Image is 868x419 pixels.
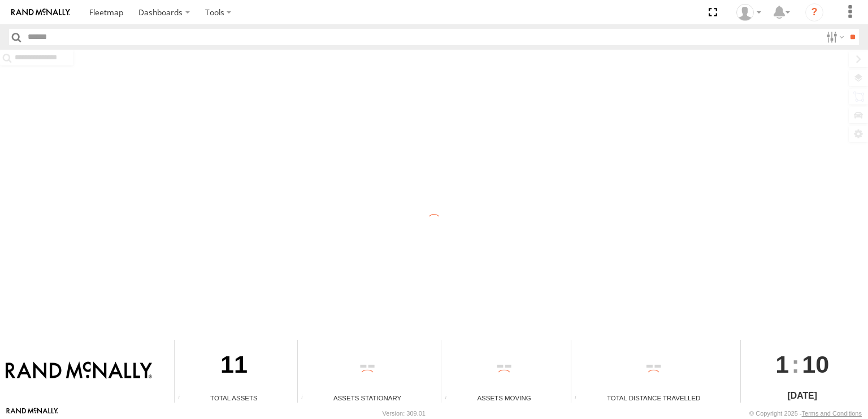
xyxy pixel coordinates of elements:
div: [DATE] [741,389,864,403]
span: 1 [775,340,789,389]
span: 10 [802,340,829,389]
div: Total number of Enabled Assets [175,394,192,403]
a: Terms and Conditions [802,410,862,417]
a: Visit our Website [6,408,58,419]
div: Assets Stationary [298,393,437,403]
div: Valeo Dash [732,4,765,21]
img: Rand McNally [6,361,152,381]
label: Search Filter Options [822,29,846,45]
div: Assets Moving [441,393,566,403]
div: © Copyright 2025 - [749,410,862,417]
img: rand-logo.svg [11,8,70,16]
div: Total Distance Travelled [571,393,736,403]
div: Version: 309.01 [383,410,426,417]
div: Total number of assets current in transit. [441,394,458,403]
i: ? [805,3,823,21]
div: 11 [175,340,293,393]
div: Total number of assets current stationary. [298,394,315,403]
div: Total Assets [175,393,293,403]
div: Total distance travelled by all assets within specified date range and applied filters [571,394,588,403]
div: : [741,340,864,389]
